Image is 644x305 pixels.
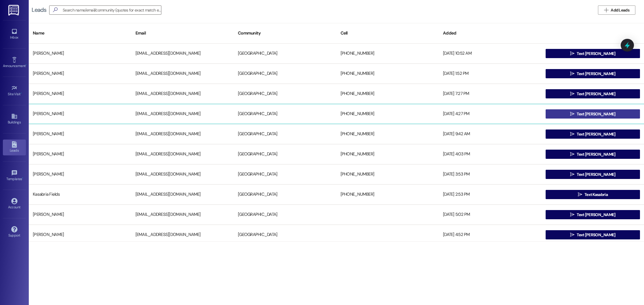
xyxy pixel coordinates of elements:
a: Inbox [3,26,26,42]
div: [PERSON_NAME] [29,108,131,120]
div: [PERSON_NAME] [29,68,131,79]
div: [DATE] 7:27 PM [439,88,542,100]
div: [PERSON_NAME] [29,48,131,59]
img: ResiDesk Logo [8,5,20,16]
div: [PHONE_NUMBER] [337,169,439,180]
div: [EMAIL_ADDRESS][DOMAIN_NAME] [131,229,234,241]
div: [PHONE_NUMBER] [337,128,439,140]
div: Community [234,26,337,40]
a: Templates • [3,168,26,184]
div: [DATE] 3:53 PM [439,169,542,180]
div: [EMAIL_ADDRESS][DOMAIN_NAME] [131,128,234,140]
div: [DATE] 4:03 PM [439,148,542,160]
div: Added [439,26,542,40]
i:  [51,7,60,13]
div: [PERSON_NAME] [29,169,131,180]
div: [GEOGRAPHIC_DATA] [234,229,337,241]
div: [DATE] 10:52 AM [439,48,542,59]
i:  [570,112,574,116]
div: [PHONE_NUMBER] [337,108,439,120]
i:  [570,212,574,217]
div: [PHONE_NUMBER] [337,148,439,160]
div: [EMAIL_ADDRESS][DOMAIN_NAME] [131,48,234,59]
div: Kasabria Fields [29,189,131,200]
div: [GEOGRAPHIC_DATA] [234,48,337,59]
button: Text Kasabria [546,190,640,199]
i:  [570,232,574,237]
span: Text [PERSON_NAME] [577,111,615,117]
span: Add Leads [611,7,629,13]
span: Text [PERSON_NAME] [577,71,615,77]
div: [DATE] 9:42 AM [439,128,542,140]
div: [GEOGRAPHIC_DATA] [234,68,337,79]
div: [PHONE_NUMBER] [337,189,439,200]
div: [DATE] 4:52 PM [439,229,542,241]
span: • [21,91,22,95]
span: Text [PERSON_NAME] [577,51,615,57]
i:  [570,132,574,136]
div: [GEOGRAPHIC_DATA] [234,189,337,200]
button: Add Leads [598,5,635,15]
div: [DATE] 2:53 PM [439,189,542,200]
div: [PERSON_NAME] [29,229,131,241]
div: [EMAIL_ADDRESS][DOMAIN_NAME] [131,68,234,79]
div: [PERSON_NAME] [29,209,131,220]
button: Text [PERSON_NAME] [546,49,640,58]
div: [PHONE_NUMBER] [337,48,439,59]
div: Leads [32,7,46,13]
div: [PHONE_NUMBER] [337,68,439,79]
button: Text [PERSON_NAME] [546,109,640,119]
i:  [578,192,582,197]
i:  [570,152,574,157]
div: [PERSON_NAME] [29,88,131,100]
i:  [570,91,574,96]
div: [EMAIL_ADDRESS][DOMAIN_NAME] [131,209,234,220]
div: [EMAIL_ADDRESS][DOMAIN_NAME] [131,189,234,200]
input: Search name/email/community (quotes for exact match e.g. "John Smith") [63,6,161,14]
button: Text [PERSON_NAME] [546,150,640,159]
span: Text [PERSON_NAME] [577,232,615,238]
div: Cell [337,26,439,40]
div: [GEOGRAPHIC_DATA] [234,148,337,160]
div: Name [29,26,131,40]
span: Text [PERSON_NAME] [577,131,615,137]
div: [EMAIL_ADDRESS][DOMAIN_NAME] [131,169,234,180]
div: Email [131,26,234,40]
div: [GEOGRAPHIC_DATA] [234,128,337,140]
button: Text [PERSON_NAME] [546,210,640,219]
div: [GEOGRAPHIC_DATA] [234,209,337,220]
div: [EMAIL_ADDRESS][DOMAIN_NAME] [131,88,234,100]
span: Text [PERSON_NAME] [577,171,615,178]
i:  [604,8,608,12]
div: [PERSON_NAME] [29,128,131,140]
button: Text [PERSON_NAME] [546,89,640,98]
div: [DATE] 5:02 PM [439,209,542,220]
span: • [22,176,23,180]
button: Text [PERSON_NAME] [546,230,640,239]
button: Text [PERSON_NAME] [546,69,640,78]
div: [GEOGRAPHIC_DATA] [234,108,337,120]
button: Text [PERSON_NAME] [546,129,640,139]
div: [PHONE_NUMBER] [337,88,439,100]
a: Leads [3,140,26,155]
a: Buildings [3,111,26,127]
i:  [570,172,574,177]
span: Text [PERSON_NAME] [577,91,615,97]
div: [DATE] 1:52 PM [439,68,542,79]
span: Text Kasabria [584,192,608,198]
div: [DATE] 4:27 PM [439,108,542,120]
a: Account [3,196,26,212]
span: • [26,63,26,67]
span: Text [PERSON_NAME] [577,151,615,157]
i:  [570,51,574,56]
i:  [570,71,574,76]
button: Text [PERSON_NAME] [546,170,640,179]
span: Text [PERSON_NAME] [577,212,615,218]
div: [GEOGRAPHIC_DATA] [234,88,337,100]
a: Site Visit • [3,83,26,99]
a: Support [3,224,26,240]
div: [PERSON_NAME] [29,148,131,160]
div: [EMAIL_ADDRESS][DOMAIN_NAME] [131,108,234,120]
div: [EMAIL_ADDRESS][DOMAIN_NAME] [131,148,234,160]
div: [GEOGRAPHIC_DATA] [234,169,337,180]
